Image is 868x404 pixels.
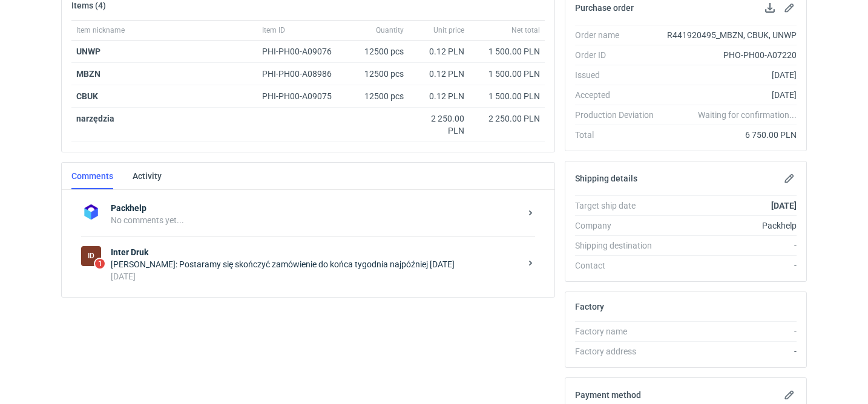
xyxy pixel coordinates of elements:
[81,246,101,266] div: Inter Druk
[575,3,634,13] h2: Purchase order
[262,90,343,102] div: PHI-PH00-A09075
[133,163,162,189] a: Activity
[663,29,797,41] div: R441920495_MBZN, CBUK, UNWP
[111,270,521,282] div: [DATE]
[76,25,125,35] span: Item nickname
[698,109,797,121] em: Waiting for confirmation...
[575,220,663,232] div: Company
[763,1,777,15] button: Download PO
[262,45,343,57] div: PHI-PH00-A09076
[76,114,114,123] strong: narzędzia
[575,129,663,141] div: Total
[376,25,404,35] span: Quantity
[663,69,797,81] div: [DATE]
[474,68,540,80] div: 1 500.00 PLN
[575,345,663,357] div: Factory address
[81,202,101,222] img: Packhelp
[663,89,797,101] div: [DATE]
[782,171,797,186] button: Edit shipping details
[782,388,797,402] button: Edit payment method
[575,325,663,337] div: Factory name
[433,25,464,35] span: Unit price
[474,45,540,57] div: 1 500.00 PLN
[663,259,797,272] div: -
[575,390,641,400] h2: Payment method
[575,174,637,183] h2: Shipping details
[575,200,663,212] div: Target ship date
[81,246,101,266] figcaption: ID
[413,112,464,137] div: 2 250.00 PLN
[111,258,521,270] div: [PERSON_NAME]: Postaramy się skończyć zamówienie do końca tygodnia najpóźniej [DATE]
[348,63,409,85] div: 12500 pcs
[575,49,663,61] div: Order ID
[413,45,464,57] div: 0.12 PLN
[663,49,797,61] div: PHO-PH00-A07220
[262,25,285,35] span: Item ID
[575,302,604,311] h2: Factory
[76,69,100,79] a: MBZN
[413,90,464,102] div: 0.12 PLN
[663,220,797,232] div: Packhelp
[575,29,663,41] div: Order name
[663,325,797,337] div: -
[348,41,409,63] div: 12500 pcs
[474,90,540,102] div: 1 500.00 PLN
[575,239,663,252] div: Shipping destination
[575,89,663,101] div: Accepted
[575,259,663,272] div: Contact
[663,129,797,141] div: 6 750.00 PLN
[95,259,105,269] span: 1
[262,68,343,80] div: PHI-PH00-A08986
[663,345,797,357] div: -
[511,25,540,35] span: Net total
[71,1,106,10] h2: Items (4)
[111,246,521,258] strong: Inter Druk
[111,214,521,226] div: No comments yet...
[782,1,797,15] button: Edit purchase order
[474,112,540,125] div: 2 250.00 PLN
[575,109,663,121] div: Production Deviation
[413,68,464,80] div: 0.12 PLN
[575,69,663,81] div: Issued
[76,91,98,101] a: CBUK
[663,239,797,252] div: -
[111,202,521,214] strong: Packhelp
[71,163,113,189] a: Comments
[76,47,100,56] a: UNWP
[771,201,797,210] strong: [DATE]
[348,85,409,108] div: 12500 pcs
